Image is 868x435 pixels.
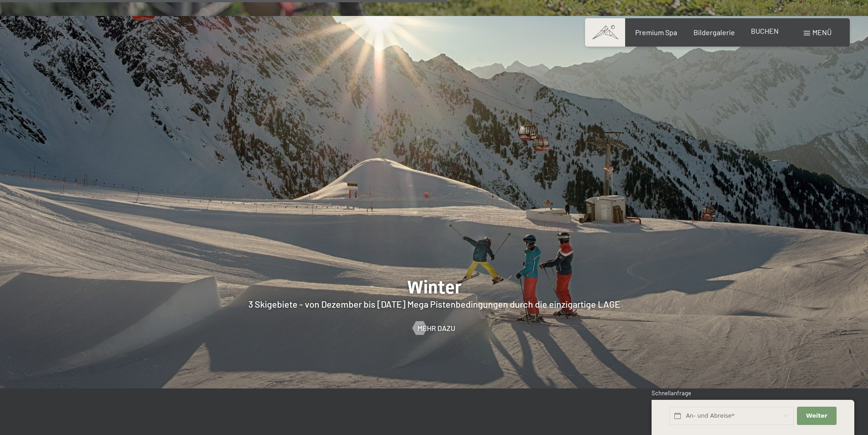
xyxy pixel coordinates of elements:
span: Schnellanfrage [652,389,691,397]
a: Premium Spa [635,28,677,37]
a: BUCHEN [751,26,779,35]
a: Bildergalerie [693,28,735,37]
button: Weiter [797,407,836,425]
a: Mehr dazu [413,323,455,333]
span: Mehr dazu [417,323,455,333]
span: Menü [812,28,832,37]
span: Weiter [806,412,827,420]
